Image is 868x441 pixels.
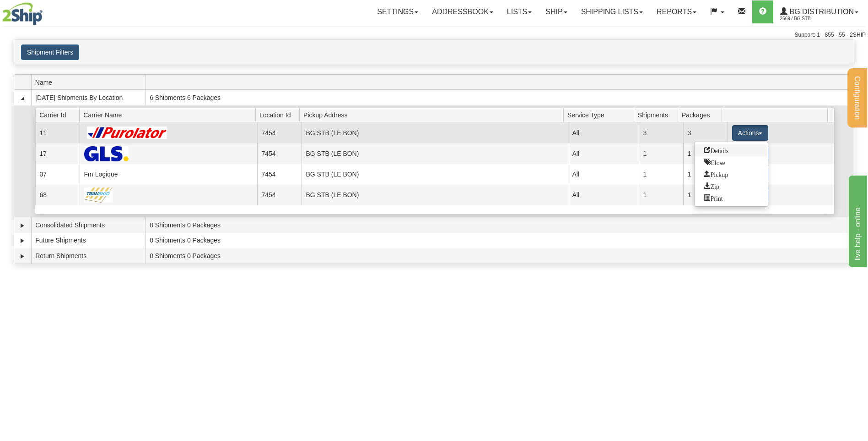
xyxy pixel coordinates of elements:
td: All [568,185,639,205]
a: Settings [370,0,425,23]
td: BG STB (LE BON) [302,185,568,205]
td: Future Shipments [31,233,146,248]
a: Reports [650,0,703,23]
td: BG STB (LE BON) [302,164,568,185]
td: 7454 [257,164,302,185]
td: 0 Shipments 0 Packages [146,233,854,248]
a: Expand [18,252,27,261]
img: Purolator [84,127,171,139]
td: 1 [683,164,728,185]
td: 6 Shipments 6 Packages [146,90,854,105]
img: GLS Canada [84,146,129,161]
a: Collapse [18,94,27,103]
td: 17 [35,143,80,164]
a: Addressbook [425,0,500,23]
a: Shipping lists [574,0,650,23]
a: BG Distribution 2569 / BG STB [773,0,865,23]
a: Expand [18,236,27,245]
span: BG Distribution [787,8,854,16]
span: Service Type [567,108,634,122]
td: 0 Shipments 0 Packages [146,248,854,264]
span: Pickup Address [303,108,563,122]
span: Carrier Name [83,108,255,122]
td: All [568,122,639,143]
span: Carrier Id [39,108,80,122]
td: 68 [35,185,80,205]
span: 2569 / BG STB [780,14,849,23]
a: Print or Download All Shipping Documents in one file [695,192,768,204]
div: Support: 1 - 855 - 55 - 2SHIP [2,31,866,39]
td: BG STB (LE BON) [302,143,568,164]
td: [DATE] Shipments By Location [31,90,146,105]
span: Packages [682,108,722,122]
td: Consolidated Shipments [31,217,146,233]
td: 11 [35,122,80,143]
td: 7454 [257,122,302,143]
iframe: chat widget [847,174,867,267]
span: Shipments [638,108,678,122]
button: Shipment Filters [21,44,79,60]
button: Actions [732,125,769,141]
td: 3 [639,122,683,143]
span: Details [704,147,728,153]
span: Close [704,159,725,165]
td: 1 [683,143,728,164]
td: BG STB (LE BON) [302,122,568,143]
td: 1 [683,185,728,205]
a: Lists [500,0,539,23]
a: Close this group [695,156,768,168]
button: Configuration [847,68,867,127]
span: Name [35,75,146,89]
td: All [568,143,639,164]
td: 0 Shipments 0 Packages [146,217,854,233]
div: live help - online [7,6,85,17]
span: Print [704,194,722,201]
img: logo2569.jpg [2,2,43,25]
img: TRANSKID [84,187,113,203]
td: 3 [683,122,728,143]
td: All [568,164,639,185]
a: Go to Details view [695,144,768,156]
td: 1 [639,185,683,205]
span: Zip [704,182,719,189]
td: 7454 [257,143,302,164]
span: Location Id [259,108,300,122]
td: 1 [639,164,683,185]
td: Return Shipments [31,248,146,264]
td: Fm Logique [80,164,257,185]
span: Pickup [704,171,728,177]
a: Request a carrier pickup [695,168,768,180]
a: Expand [18,221,27,230]
a: Zip and Download All Shipping Documents [695,180,768,192]
td: 1 [639,143,683,164]
td: 7454 [257,185,302,205]
a: Ship [539,0,574,23]
td: 37 [35,164,80,185]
